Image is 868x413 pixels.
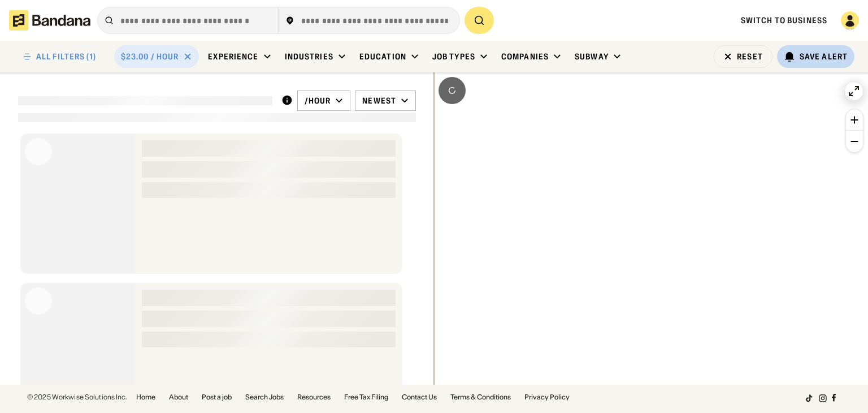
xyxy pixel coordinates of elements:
[402,394,437,401] a: Contact Us
[297,394,331,401] a: Resources
[9,10,90,31] img: Bandana logotype
[501,51,549,62] div: Companies
[305,96,331,106] div: /hour
[359,51,406,62] div: Education
[285,51,333,62] div: Industries
[432,51,475,62] div: Job Types
[524,394,570,401] a: Privacy Policy
[800,51,848,62] div: Save Alert
[245,394,284,401] a: Search Jobs
[575,51,609,62] div: Subway
[169,394,188,401] a: About
[344,394,388,401] a: Free Tax Filing
[208,51,258,62] div: Experience
[741,15,827,25] a: Switch to Business
[737,53,763,61] div: Reset
[18,129,416,385] div: grid
[450,394,511,401] a: Terms & Conditions
[202,394,232,401] a: Post a job
[121,51,179,62] div: $23.00 / hour
[27,394,127,401] div: © 2025 Workwise Solutions Inc.
[362,96,396,106] div: Newest
[136,394,155,401] a: Home
[36,53,96,61] div: ALL FILTERS (1)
